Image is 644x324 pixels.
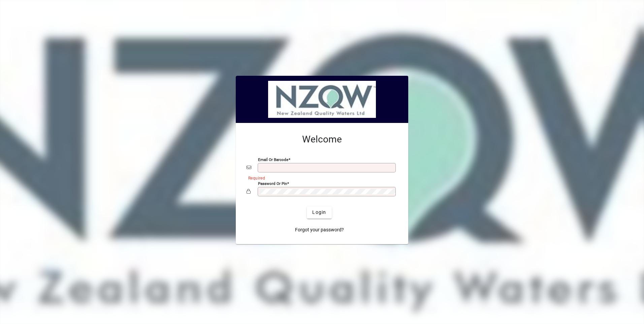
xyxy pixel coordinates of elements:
[258,157,288,162] mat-label: Email or Barcode
[312,209,326,216] span: Login
[292,224,347,236] a: Forgot your password?
[295,226,344,233] span: Forgot your password?
[307,206,331,219] button: Login
[247,134,397,145] h2: Welcome
[258,181,287,186] mat-label: Password or Pin
[248,174,392,181] mat-error: Required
